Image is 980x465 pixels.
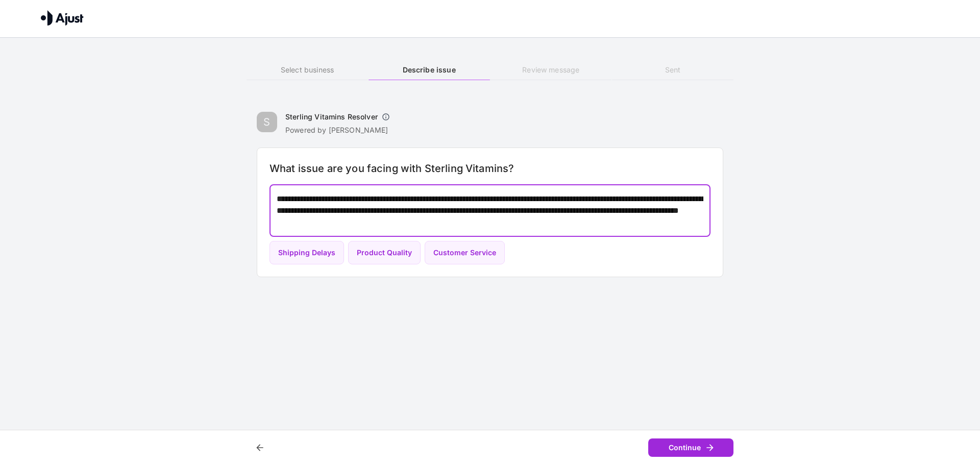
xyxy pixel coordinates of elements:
[257,112,277,132] div: S
[285,125,394,135] p: Powered by [PERSON_NAME]
[247,64,368,76] h6: Select business
[490,64,611,76] h6: Review message
[425,241,505,265] button: Customer Service
[285,112,378,122] h6: Sterling Vitamins Resolver
[648,438,733,457] button: Continue
[369,64,490,76] h6: Describe issue
[41,10,84,26] img: Ajust
[269,241,344,265] button: Shipping Delays
[269,160,710,177] h6: What issue are you facing with Sterling Vitamins?
[348,241,421,265] button: Product Quality
[612,64,733,76] h6: Sent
